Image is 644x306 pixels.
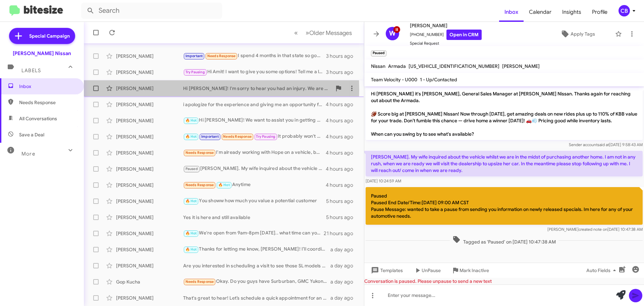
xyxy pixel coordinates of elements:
span: [PHONE_NUMBER] [410,30,482,40]
span: Team Velocity - U000 [371,77,417,83]
div: Anytime [183,181,326,189]
button: Next [302,26,356,40]
div: Okay. Do you guys have Surburban, GMC Yukon XL or Lincoln Navigator available for sale? [183,278,330,286]
div: [PERSON_NAME] [116,133,183,140]
span: Paused [185,167,198,171]
div: 4 hours ago [326,117,359,124]
div: 3 hours ago [326,53,359,59]
span: Older Messages [309,29,352,37]
span: 🔥 Hot [185,199,197,203]
div: [PERSON_NAME] [116,149,183,156]
div: [PERSON_NAME] [116,262,183,269]
div: 4 hours ago [326,101,359,108]
span: Needs Response [185,183,214,187]
span: Armada [388,63,406,69]
div: [PERSON_NAME] [116,182,183,188]
div: [PERSON_NAME] [116,101,183,108]
div: [PERSON_NAME] [116,85,183,92]
div: [PERSON_NAME] [116,246,183,253]
div: [PERSON_NAME] [116,117,183,124]
span: 🔥 Hot [185,134,197,139]
span: Mark Inactive [460,264,489,276]
span: Save a Deal [19,131,44,138]
span: 🔥 Hot [218,183,230,187]
div: That's great to hear! Let’s schedule a quick appointment for an inspection. When would be a good ... [183,295,330,301]
span: Auto Fields [586,264,619,276]
span: Try Pausing [185,70,205,74]
a: Calendar [524,2,557,22]
span: Needs Response [223,134,252,139]
span: Templates [370,264,403,276]
div: a day ago [330,246,359,253]
span: « [294,29,298,37]
div: a day ago [330,278,359,285]
span: Special Request [410,40,482,47]
span: Needs Response [19,99,76,106]
div: [PERSON_NAME]. My wife inquired about the vehicle whilst we are in the midst of purchasing anothe... [183,165,326,173]
span: Apply Tags [571,28,595,40]
span: All Conversations [19,115,57,122]
span: 🔥 Hot [185,231,197,235]
a: Insights [557,2,587,22]
button: Auto Fields [581,264,624,276]
button: CB [613,5,637,16]
span: [PERSON_NAME] [DATE] 10:47:38 AM [547,227,643,232]
span: Nissan [371,63,385,69]
span: Important [185,54,203,58]
div: You showw how much you value a potential customer [183,197,326,205]
div: 4 hours ago [326,133,359,140]
div: I'm already working with Hope on a vehicle, but thank you [183,149,326,157]
a: Special Campaign [9,28,75,44]
span: [PERSON_NAME] [502,63,540,69]
span: [US_VEHICLE_IDENTIFICATION_NUMBER] [409,63,499,69]
span: Inbox [19,83,76,90]
span: said at [597,142,609,147]
div: a day ago [330,295,359,301]
input: Search [81,3,222,19]
div: [PERSON_NAME] [116,214,183,221]
div: 5 hours ago [326,214,359,221]
div: [PERSON_NAME] [116,69,183,76]
div: Hi [PERSON_NAME]! We want to assist you in getting a great deal! When would you be available to s... [183,117,326,124]
div: 4 hours ago [326,149,359,156]
span: Special Campaign [29,33,70,39]
nav: Page navigation example [290,26,356,40]
div: 4 hours ago [326,182,359,188]
div: [PERSON_NAME] [116,295,183,301]
span: Sender account [DATE] 9:58:43 AM [569,142,643,147]
p: Paused Paused End Date/Time:[DATE] 09:00 AM CST Pause Message: wanted to take a pause from sendin... [366,187,643,225]
span: created note on [579,227,607,232]
span: » [306,29,309,37]
div: [PERSON_NAME] [116,230,183,237]
a: Inbox [499,2,524,22]
small: Paused [371,50,386,56]
span: W [389,28,396,39]
div: Gop Kucha [116,278,183,285]
span: Needs Response [185,150,214,155]
div: Are you interested in scheduling a visit to see those SL models with bench seats? I can help you ... [183,262,330,269]
span: Needs Response [185,279,214,284]
div: I spend 4 months in that state so gonna see thank you [183,52,326,60]
a: Profile [587,2,613,22]
div: Hi Amit! I want to give you some options! Tell me a little bit more of what you're looking for, a... [183,68,326,76]
span: Needs Response [207,54,236,58]
div: Conversation is paused. Please unpause to send a new text [364,278,644,285]
div: We're open from 9am-8pm [DATE].. what time can you make it by ? [183,229,324,237]
span: Important [201,134,219,139]
button: Previous [290,26,302,40]
div: 4 hours ago [326,166,359,172]
div: i apologize for the experience and giving me an opportunity for better training on customer exper... [183,101,326,108]
button: Mark Inactive [446,264,494,276]
span: Try Pausing [256,134,275,139]
button: Apply Tags [543,28,612,40]
span: 1 - Up/Contacted [420,77,457,83]
div: [PERSON_NAME] [116,53,183,59]
div: Yes it is here and still available [183,214,326,221]
span: 🔥 Hot [185,247,197,252]
div: 21 hours ago [324,230,359,237]
div: [PERSON_NAME] [116,166,183,172]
